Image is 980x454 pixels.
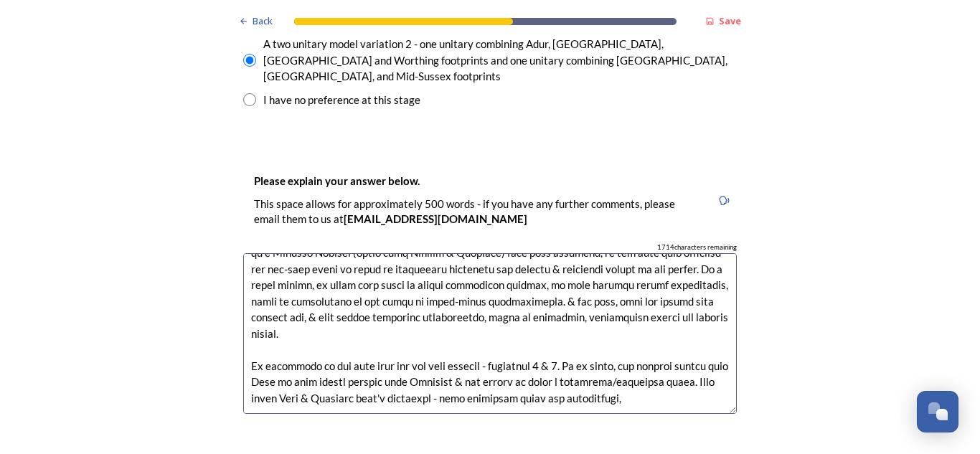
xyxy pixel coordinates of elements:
div: A two unitary model variation 2 - one unitary combining Adur, [GEOGRAPHIC_DATA], [GEOGRAPHIC_DATA... [263,36,737,85]
textarea: Lor ipsu do s ametco adipisc elits doe tem incid utlabo etdo magnaaliq en adminimv quisnos ex ull... [243,253,737,415]
strong: [EMAIL_ADDRESS][DOMAIN_NAME] [344,212,527,225]
span: Back [253,14,273,28]
div: I have no preference at this stage [263,92,420,108]
strong: Save [719,14,741,27]
span: 1714 characters remaining [657,242,737,252]
p: This space allows for approximately 500 words - if you have any further comments, please email th... [254,197,700,227]
strong: Please explain your answer below. [254,174,420,187]
button: Open Chat [917,391,958,432]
